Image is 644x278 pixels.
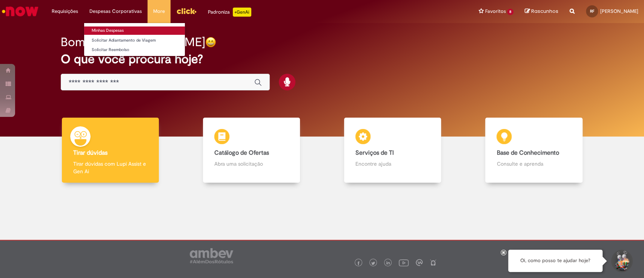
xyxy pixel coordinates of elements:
[233,8,251,17] p: +GenAi
[89,8,142,15] span: Despesas Corporativas
[525,8,558,15] a: Rascunhos
[399,258,409,267] img: logo_footer_youtube.png
[1,4,40,19] img: ServiceNow
[322,118,463,183] a: Serviços de TI Encontre ajuda
[73,149,108,157] b: Tirar dúvidas
[496,149,559,157] b: Base de Conhecimento
[181,118,322,183] a: Catálogo de Ofertas Abra uma solicitação
[463,118,604,183] a: Base de Conhecimento Consulte e aprenda
[371,261,375,265] img: logo_footer_twitter.png
[531,8,558,15] span: Rascunhos
[190,248,233,263] img: logo_footer_ambev_rotulo_gray.png
[73,160,148,175] p: Tirar dúvidas com Lupi Assist e Gen Ai
[153,8,165,15] span: More
[610,250,633,272] button: Iniciar Conversa de Suporte
[590,9,594,14] span: RF
[214,160,289,168] p: Abra uma solicitação
[507,9,513,15] span: 8
[84,23,185,56] ul: Despesas Corporativas
[416,259,423,266] img: logo_footer_workplace.png
[40,118,181,183] a: Tirar dúvidas Tirar dúvidas com Lupi Assist e Gen Ai
[214,149,269,157] b: Catálogo de Ofertas
[52,8,78,15] span: Requisições
[386,261,390,266] img: logo_footer_linkedin.png
[355,149,394,157] b: Serviços de TI
[61,53,583,66] h2: O que você procura hoje?
[84,46,185,54] a: Solicitar Reembolso
[208,8,251,17] div: Padroniza
[600,8,638,14] span: [PERSON_NAME]
[485,8,506,15] span: Favoritos
[84,26,185,35] a: Minhas Despesas
[496,160,571,168] p: Consulte e aprenda
[61,36,205,49] h2: Bom dia, [PERSON_NAME]
[430,259,437,266] img: logo_footer_naosei.png
[84,36,185,45] a: Solicitar Adiantamento de Viagem
[355,160,430,168] p: Encontre ajuda
[205,37,216,48] img: happy-face.png
[176,5,197,17] img: click_logo_yellow_360x200.png
[508,250,603,272] div: Oi, como posso te ajudar hoje?
[357,261,360,265] img: logo_footer_facebook.png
